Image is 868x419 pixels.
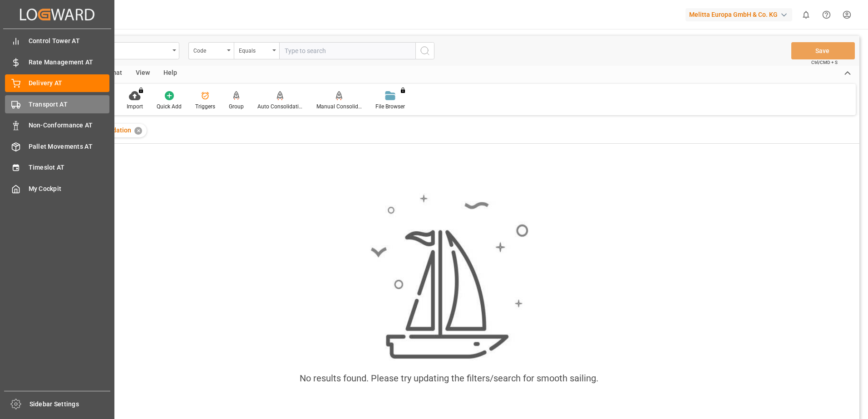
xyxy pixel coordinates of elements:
span: Non-Conformance AT [29,121,110,130]
a: Rate Management AT [5,53,109,71]
div: Triggers [195,102,215,111]
span: Sidebar Settings [30,400,111,409]
span: Control Tower AT [29,36,110,46]
button: search button [415,42,434,59]
a: Control Tower AT [5,32,109,50]
div: Melitta Europa GmbH & Co. KG [686,8,792,21]
button: show 0 new notifications [796,5,816,25]
div: Help [157,66,184,81]
span: Rate Management AT [29,58,110,67]
button: Save [791,42,855,59]
a: Timeslot AT [5,159,109,176]
input: Type to search [279,42,415,59]
div: Quick Add [157,102,182,111]
span: My Cockpit [29,184,110,194]
span: Delivery AT [29,78,110,88]
div: Equals [239,44,270,55]
span: Pallet Movements AT [29,142,110,151]
span: Transport AT [29,100,110,109]
a: Non-Conformance AT [5,117,109,134]
a: My Cockpit [5,180,109,197]
button: open menu [188,42,234,59]
div: View [129,66,157,81]
span: Timeslot AT [29,163,110,172]
span: Ctrl/CMD + S [811,59,838,66]
a: Transport AT [5,95,109,113]
div: ✕ [134,127,142,135]
div: Auto Consolidation [257,102,303,111]
a: Pallet Movements AT [5,137,109,155]
button: Melitta Europa GmbH & Co. KG [686,6,796,23]
img: smooth_sailing.jpeg [370,193,528,361]
div: Group [229,102,244,111]
div: Code [193,44,224,55]
div: No results found. Please try updating the filters/search for smooth sailing. [300,371,598,385]
button: Help Center [816,5,837,25]
div: Manual Consolidation [316,102,362,111]
a: Delivery AT [5,74,109,92]
button: open menu [234,42,279,59]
